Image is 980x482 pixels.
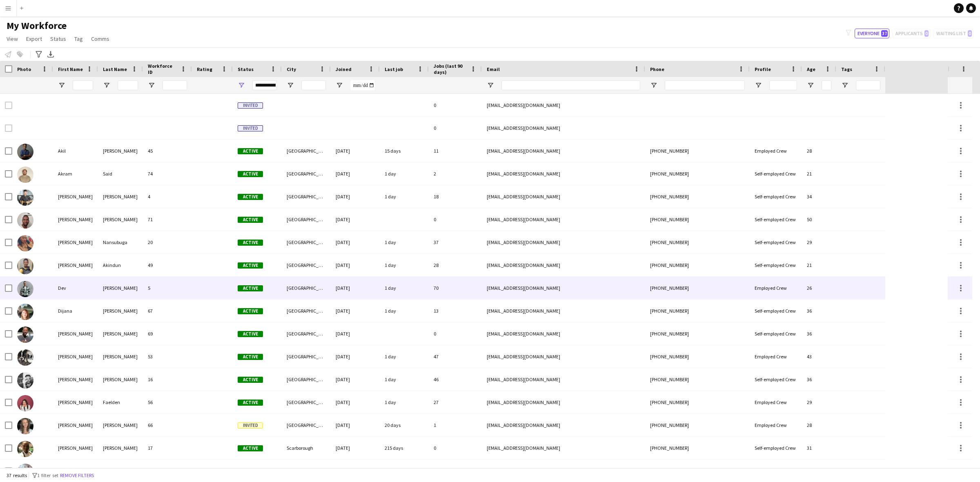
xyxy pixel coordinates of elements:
[143,300,192,322] div: 67
[53,140,98,162] div: Akil
[301,80,326,90] input: City Filter Input
[17,418,33,434] img: Giannina Fazzari
[331,140,380,162] div: [DATE]
[26,35,42,42] span: Export
[750,300,802,322] div: Self-employed Crew
[17,167,33,183] img: Akram Said
[17,395,33,411] img: Gendra Angela Faelden
[881,30,888,37] span: 37
[429,414,482,436] div: 1
[755,66,771,72] span: Profile
[645,300,750,322] div: [PHONE_NUMBER]
[380,277,429,299] div: 1 day
[802,208,836,231] div: 50
[50,35,66,42] span: Status
[482,117,645,139] div: [EMAIL_ADDRESS][DOMAIN_NAME]
[143,414,192,436] div: 66
[331,208,380,231] div: [DATE]
[650,66,664,72] span: Phone
[98,460,143,482] div: [PERSON_NAME]
[46,49,56,59] app-action-btn: Export XLSX
[802,162,836,185] div: 21
[856,80,880,90] input: Tags Filter Input
[34,49,44,59] app-action-btn: Advanced filters
[750,140,802,162] div: Employed Crew
[88,33,113,44] a: Comms
[98,414,143,436] div: [PERSON_NAME]
[17,372,33,389] img: Evan Sheldon
[645,162,750,185] div: [PHONE_NUMBER]
[380,140,429,162] div: 15 days
[802,140,836,162] div: 28
[482,140,645,162] div: [EMAIL_ADDRESS][DOMAIN_NAME]
[807,66,815,72] span: Age
[5,124,12,132] input: Row Selection is disabled for this row (unchecked)
[5,102,12,109] input: Row Selection is disabled for this row (unchecked)
[282,208,331,231] div: [GEOGRAPHIC_DATA]
[282,437,331,459] div: Scarborough
[17,441,33,457] img: Helena Shimirimana
[429,185,482,208] div: 18
[238,217,263,223] span: Active
[17,66,31,72] span: Photo
[17,144,33,160] img: Akil Walton
[287,82,294,89] button: Open Filter Menu
[645,414,750,436] div: [PHONE_NUMBER]
[143,345,192,368] div: 53
[238,331,263,337] span: Active
[238,422,263,429] span: Invited
[802,437,836,459] div: 31
[802,414,836,436] div: 28
[47,33,69,44] a: Status
[645,254,750,276] div: [PHONE_NUMBER]
[429,162,482,185] div: 2
[73,80,93,90] input: First Name Filter Input
[750,368,802,391] div: Self-employed Crew
[98,322,143,345] div: [PERSON_NAME]
[482,185,645,208] div: [EMAIL_ADDRESS][DOMAIN_NAME]
[143,231,192,253] div: 20
[855,29,889,38] button: Everyone37
[17,281,33,297] img: Dev Patel
[238,377,263,383] span: Active
[429,231,482,253] div: 37
[17,304,33,320] img: Dijana Posavec
[380,162,429,185] div: 1 day
[429,437,482,459] div: 0
[645,368,750,391] div: [PHONE_NUMBER]
[755,82,762,89] button: Open Filter Menu
[429,300,482,322] div: 13
[482,300,645,322] div: [EMAIL_ADDRESS][DOMAIN_NAME]
[822,80,831,90] input: Age Filter Input
[482,208,645,231] div: [EMAIL_ADDRESS][DOMAIN_NAME]
[98,162,143,185] div: Said
[7,35,18,42] span: View
[17,235,33,251] img: Caroline Nansubuga
[750,162,802,185] div: Self-employed Crew
[331,254,380,276] div: [DATE]
[163,80,187,90] input: Workforce ID Filter Input
[482,414,645,436] div: [EMAIL_ADDRESS][DOMAIN_NAME]
[331,368,380,391] div: [DATE]
[23,33,45,44] a: Export
[380,391,429,413] div: 1 day
[380,345,429,368] div: 1 day
[750,277,802,299] div: Employed Crew
[282,231,331,253] div: [GEOGRAPHIC_DATA]
[98,140,143,162] div: [PERSON_NAME]
[143,277,192,299] div: 5
[331,345,380,368] div: [DATE]
[645,185,750,208] div: [PHONE_NUMBER]
[429,254,482,276] div: 28
[380,414,429,436] div: 20 days
[331,437,380,459] div: [DATE]
[380,231,429,253] div: 1 day
[380,460,429,482] div: 131 days
[645,140,750,162] div: [PHONE_NUMBER]
[482,391,645,413] div: [EMAIL_ADDRESS][DOMAIN_NAME]
[17,212,33,229] img: Andres Pena
[482,254,645,276] div: [EMAIL_ADDRESS][DOMAIN_NAME]
[645,437,750,459] div: [PHONE_NUMBER]
[750,185,802,208] div: Self-employed Crew
[802,254,836,276] div: 21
